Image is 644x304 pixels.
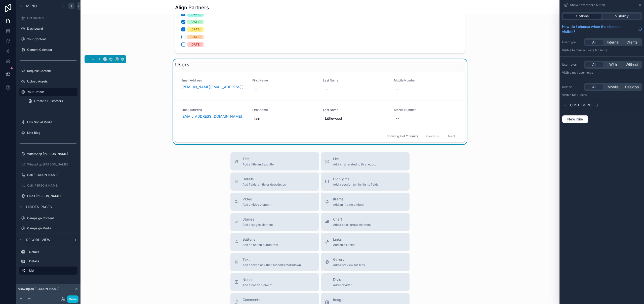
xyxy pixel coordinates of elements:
[325,116,386,121] span: Littlewood
[321,193,410,211] button: iframeAdd an iframe embed
[243,243,278,247] span: Add an action button row
[230,253,319,271] button: TextAdd a text block that supports markdown
[27,152,76,156] label: WhatsApp [PERSON_NAME]
[394,78,459,82] span: Mobile Number
[575,93,587,97] span: all users
[19,224,77,232] a: Campaign Media
[252,108,317,112] span: First Name
[333,183,378,187] span: Add a section to highlights fields
[18,287,59,291] span: Viewing as [PERSON_NAME]
[230,233,319,251] button: ButtonsAdd an action button row
[230,273,319,291] button: NoticeAdd a notice element
[26,4,37,9] span: Menu
[230,152,319,170] button: TitleAdd a title and subtitle
[27,194,76,198] label: Email [PERSON_NAME]
[26,237,51,242] span: Record view
[19,35,77,43] a: Your Content
[175,4,209,11] h1: Align Partners
[321,233,410,251] button: LinksAdd quick links
[562,63,582,67] label: User roles
[592,84,596,90] span: All
[626,40,637,45] span: Clients
[333,203,364,207] span: Add an iframe embed
[607,40,619,45] span: Internal
[592,62,596,67] span: All
[576,14,589,19] span: Options
[27,131,76,135] label: Link Blog
[243,217,273,222] span: Stages
[175,61,189,68] h1: Users
[19,214,77,222] a: Campaign Content
[181,114,242,119] a: [EMAIL_ADDRESS][DOMAIN_NAME]
[387,134,418,138] span: Showing 2 of 2 results
[19,25,77,33] a: Dashboard
[333,162,376,166] span: Add a list related to this record
[27,162,76,166] label: WhatsApp [PERSON_NAME]
[19,46,77,54] a: Content Calendar
[27,184,76,188] label: Call [PERSON_NAME]
[562,40,582,44] label: User type
[230,172,319,191] button: DetailsAdd fields, a title or description
[333,177,378,182] span: Highlights
[333,197,364,202] span: iframe
[19,77,77,85] a: Upload Assets
[181,78,246,82] span: Email Address
[333,277,352,282] span: Divider
[29,269,73,273] label: List
[230,193,319,211] button: VideoAdd a video element
[243,177,286,182] span: Details
[27,27,76,31] label: Dashboard
[27,216,76,220] label: Campaign Content
[562,115,588,123] button: New rule
[626,62,638,67] span: Without
[16,246,80,280] div: scrollable content
[562,71,642,75] p: Visible to
[29,250,75,254] label: Details
[243,237,278,242] span: Buttons
[321,152,410,170] button: ListAdd a list related to this record
[243,263,301,267] span: Add a text block that supports markdown
[25,97,77,105] a: Create a Customers
[181,108,246,112] span: Email Address
[19,118,77,126] a: Link Social Media
[67,295,78,303] button: Done
[323,108,388,112] span: Last Name
[333,156,376,161] span: List
[19,88,77,96] a: Your Details
[333,223,371,227] span: Add a chart group element
[29,259,75,263] label: Details
[243,203,271,207] span: Add a video element
[333,257,365,262] span: Gallery
[323,78,388,82] span: Last Name
[615,14,629,19] span: Visibility
[27,173,76,177] label: Call [PERSON_NAME]
[19,14,77,22] a: Get Started
[26,204,52,209] span: Hidden pages
[243,223,273,227] span: Add a stages element
[625,84,639,90] span: Desktop
[19,129,77,137] a: Link Blog
[333,237,354,242] span: Links
[181,84,246,90] a: [PERSON_NAME][EMAIL_ADDRESS][PERSON_NAME][DOMAIN_NAME]
[570,3,605,7] span: Show new record button
[394,108,459,112] span: Mobile Number
[27,79,76,83] label: Upload Assets
[562,85,582,89] label: Device
[254,116,315,121] span: Iain
[252,78,317,82] span: First Name
[34,99,63,103] span: Create a Customers
[321,172,410,191] button: HighlightsAdd a section to highlights fields
[243,183,286,187] span: Add fields, a title or description
[333,297,365,302] span: Image
[321,253,410,271] button: GalleryAdd a preview for files
[562,24,642,34] a: How do I choose when the element is visible?
[243,277,272,282] span: Notice
[609,62,617,67] span: With
[575,71,593,74] span: All user roles
[575,48,607,52] span: Internal users & clients
[333,263,365,267] span: Add a preview for files
[562,24,636,34] span: How do I choose when the element is visible?
[333,243,354,247] span: Add quick links
[254,86,257,92] div: --
[27,69,76,73] label: Request Content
